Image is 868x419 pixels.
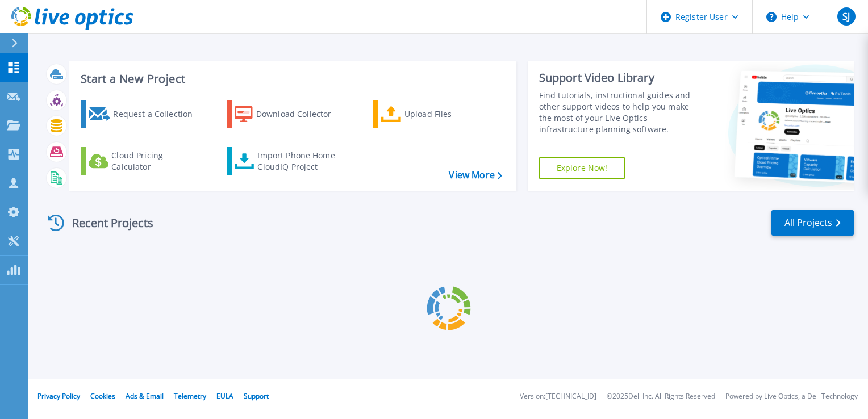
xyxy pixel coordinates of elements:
[520,393,596,400] li: Version: [TECHNICAL_ID]
[227,100,353,128] a: Download Collector
[126,391,164,401] a: Ads & Email
[607,393,715,400] li: © 2025 Dell Inc. All Rights Reserved
[81,100,207,128] a: Request a Collection
[256,103,347,125] div: Download Collector
[539,70,703,85] div: Support Video Library
[44,209,169,237] div: Recent Projects
[842,12,850,21] span: SJ
[404,103,495,125] div: Upload Files
[113,103,204,125] div: Request a Collection
[257,150,346,173] div: Import Phone Home CloudIQ Project
[771,210,854,236] a: All Projects
[539,90,703,135] div: Find tutorials, instructional guides and other support videos to help you make the most of your L...
[244,391,269,401] a: Support
[81,73,502,85] h3: Start a New Project
[174,391,206,401] a: Telemetry
[373,100,500,128] a: Upload Files
[111,150,202,173] div: Cloud Pricing Calculator
[725,393,858,400] li: Powered by Live Optics, a Dell Technology
[216,391,233,401] a: EULA
[449,170,502,181] a: View More
[90,391,115,401] a: Cookies
[37,391,80,401] a: Privacy Policy
[81,147,207,175] a: Cloud Pricing Calculator
[539,157,625,179] a: Explore Now!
